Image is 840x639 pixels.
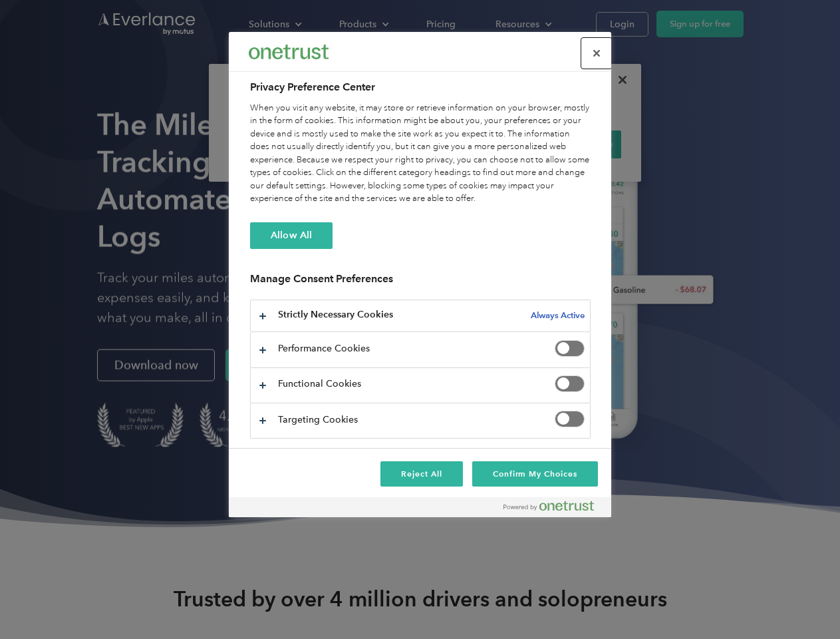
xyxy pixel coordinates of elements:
[229,32,611,517] div: Preference center
[250,102,591,206] div: When you visit any website, it may store or retrieve information on your browser, mostly in the f...
[250,222,333,249] button: Allow All
[229,32,611,517] div: Privacy Preference Center
[250,272,591,293] h3: Manage Consent Preferences
[250,79,591,95] h2: Privacy Preference Center
[472,461,598,487] button: Confirm My Choices
[503,501,594,511] img: Powered by OneTrust Opens in a new Tab
[249,45,329,59] img: Everlance
[249,39,329,65] div: Everlance
[503,501,605,517] a: Powered by OneTrust Opens in a new Tab
[582,39,611,68] button: Close
[380,461,463,487] button: Reject All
